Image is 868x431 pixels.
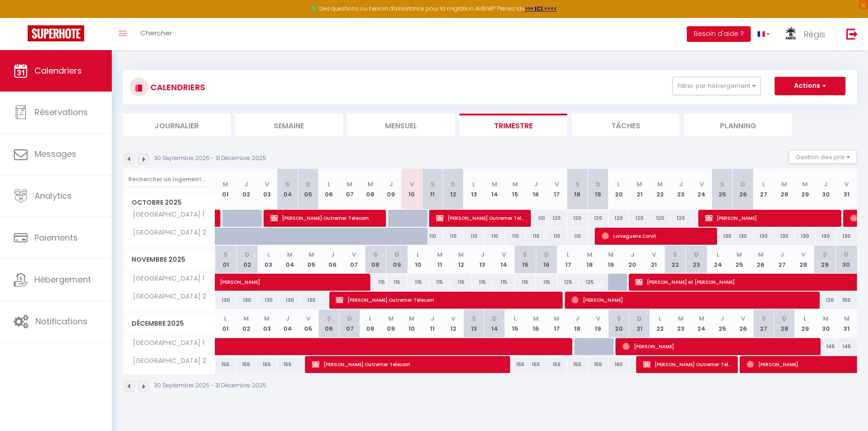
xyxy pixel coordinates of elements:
abbr: M [782,180,787,189]
abbr: L [472,180,475,189]
p: 30 Septembre 2025 - 31 Décembre 2025 [154,154,266,163]
abbr: M [758,250,764,259]
span: Hébergement [34,274,91,285]
abbr: S [327,314,331,323]
th: 18 [567,310,588,338]
th: 12 [443,169,464,210]
abbr: L [328,180,330,189]
abbr: J [481,250,484,259]
abbr: D [245,250,249,259]
abbr: S [523,250,527,259]
span: [GEOGRAPHIC_DATA] 1 [125,274,207,284]
p: 30 Septembre 2025 - 31 Décembre 2025 [154,381,266,390]
div: 130 [795,228,816,245]
div: 155 [277,356,298,373]
abbr: M [437,250,443,259]
abbr: M [309,250,314,259]
div: 155 [546,356,567,373]
th: 23 [671,310,691,338]
div: 120 [588,210,609,227]
span: Octobre 2025 [123,196,215,209]
abbr: L [717,250,719,259]
th: 02 [236,169,257,210]
div: 155 [505,356,526,373]
div: 145 [816,338,836,355]
div: 120 [629,210,650,227]
abbr: L [567,250,569,259]
div: 115 [429,274,451,291]
th: 09 [381,310,402,338]
th: 06 [319,310,339,338]
button: Actions [775,77,845,95]
div: 115 [450,274,472,291]
abbr: M [554,314,559,323]
span: [PERSON_NAME] Outremer Telecom [270,209,381,227]
th: 30 [835,246,857,274]
th: 19 [588,310,609,338]
div: 120 [671,210,691,227]
abbr: S [431,180,435,189]
th: 26 [733,310,753,338]
img: Super Booking [28,25,84,41]
div: 130 [279,292,301,309]
li: Journalier [123,114,230,136]
span: Calendriers [34,65,82,76]
th: 18 [579,246,600,274]
span: [GEOGRAPHIC_DATA] 1 [125,210,207,220]
abbr: S [575,180,580,189]
th: 25 [729,246,750,274]
th: 03 [258,246,280,274]
abbr: S [286,180,290,189]
abbr: V [845,180,849,189]
span: [PERSON_NAME] [705,209,836,227]
th: 17 [546,310,567,338]
img: ... [784,26,798,43]
th: 15 [505,310,526,338]
th: 27 [753,310,774,338]
th: 04 [277,169,298,210]
th: 22 [650,169,671,210]
abbr: V [741,314,745,323]
th: 27 [753,169,774,210]
th: 16 [536,246,558,274]
li: Tâches [572,114,679,136]
abbr: M [736,250,742,259]
abbr: J [780,250,784,259]
abbr: L [417,250,420,259]
abbr: D [492,314,497,323]
abbr: V [555,180,559,189]
abbr: V [306,314,310,323]
abbr: M [678,314,684,323]
div: 130 [301,292,322,309]
div: 115 [536,274,558,291]
span: Chercher [140,28,172,38]
div: 130 [816,228,836,245]
abbr: M [823,314,828,323]
div: 155 [588,356,609,373]
th: 05 [298,169,319,210]
th: 29 [795,169,816,210]
abbr: V [451,314,455,323]
a: [PERSON_NAME] [215,274,237,291]
abbr: V [700,180,704,189]
abbr: L [617,180,620,189]
th: 10 [402,169,422,210]
th: 28 [774,310,795,338]
span: Messages [34,148,76,160]
div: 130 [753,228,774,245]
abbr: M [844,314,850,323]
th: 30 [816,169,836,210]
div: 110 [422,228,443,245]
abbr: J [389,180,393,189]
th: 23 [671,169,691,210]
abbr: V [352,250,356,259]
abbr: M [287,250,293,259]
th: 12 [443,310,464,338]
li: Trimestre [460,114,567,136]
span: [GEOGRAPHIC_DATA] 2 [125,228,208,238]
img: logout [846,28,858,40]
span: Régis [804,29,825,40]
th: 21 [643,246,665,274]
div: 160 [609,356,629,373]
abbr: M [388,314,394,323]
